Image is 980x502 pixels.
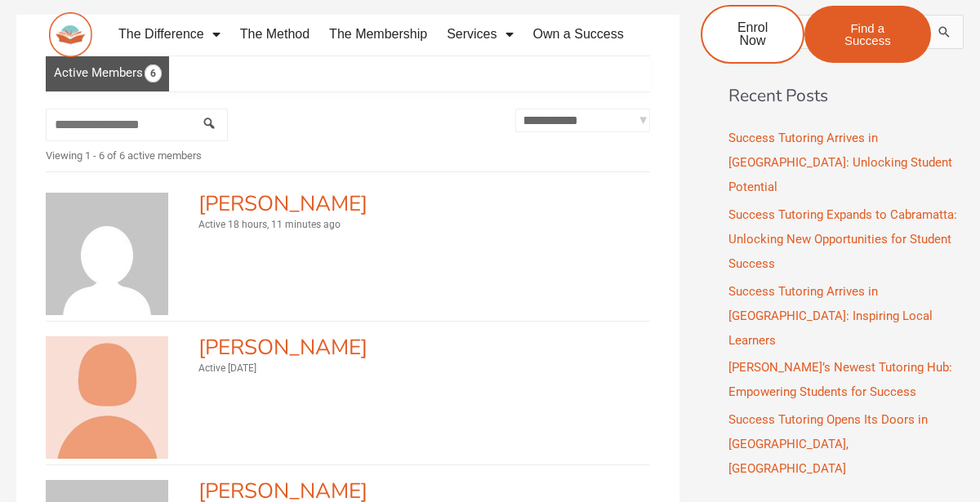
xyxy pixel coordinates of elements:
a: Find a Success [804,6,931,63]
span: Find a Success [829,22,906,47]
a: Success Tutoring Arrives in [GEOGRAPHIC_DATA]: Inspiring Local Learners [728,284,933,348]
p: Viewing 1 - 6 of 6 active members [46,146,202,166]
p: Active 18 hours, 11 minutes ago [198,215,341,233]
a: Success Tutoring Arrives in [GEOGRAPHIC_DATA]: Unlocking Student Potential [728,131,952,194]
a: Enrol Now [701,5,804,64]
h2: Recent Posts [728,83,964,109]
p: Active [DATE] [198,359,256,377]
span: Enrol Now [727,21,778,47]
img: Profile picture of Anna Jurman [46,336,168,459]
a: Success Tutoring Expands to Cabramatta: Unlocking New Opportunities for Student Success [728,207,957,271]
a: [PERSON_NAME] [198,333,367,362]
a: [PERSON_NAME] [198,189,367,218]
iframe: Chat Widget [710,318,980,502]
a: The Difference [109,16,230,53]
a: Services [437,16,523,53]
nav: Recent Posts [728,126,964,481]
nav: Menu [109,16,650,53]
a: The Method [230,16,319,53]
img: Profile picture of Arun Baid [46,193,168,315]
a: The Membership [319,16,437,53]
a: Own a Success [523,16,634,53]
